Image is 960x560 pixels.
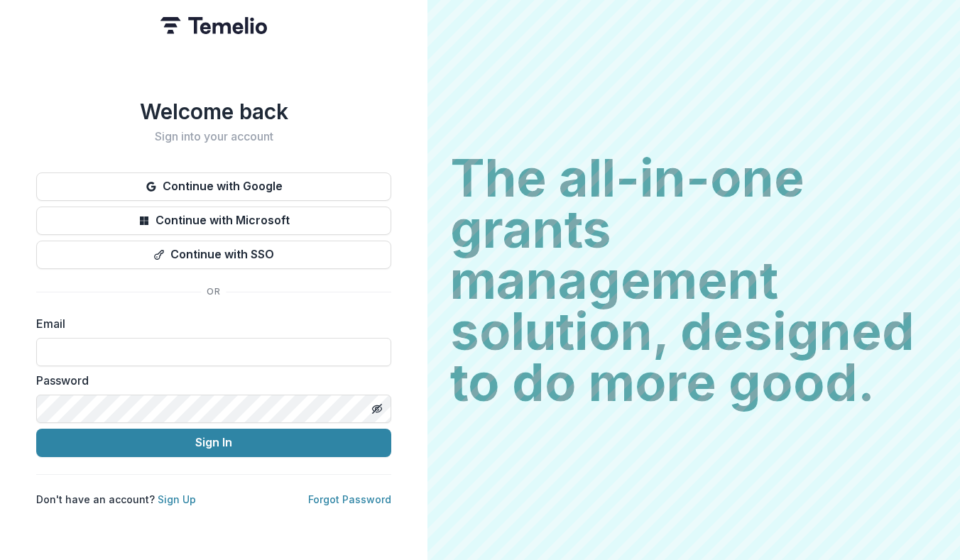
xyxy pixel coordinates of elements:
p: Don't have an account? [36,492,196,507]
button: Continue with Google [36,172,391,201]
label: Password [36,372,383,389]
button: Continue with SSO [36,241,391,269]
button: Toggle password visibility [366,397,388,420]
button: Sign In [36,429,391,457]
a: Sign Up [158,493,196,505]
label: Email [36,315,383,332]
h1: Welcome back [36,99,391,124]
a: Forgot Password [308,493,391,505]
h2: Sign into your account [36,130,391,143]
img: Temelio [160,17,267,34]
button: Continue with Microsoft [36,207,391,235]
